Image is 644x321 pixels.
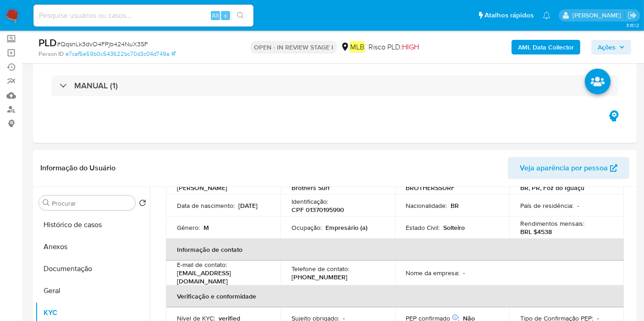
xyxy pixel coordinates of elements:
p: Ocupação : [292,223,322,232]
p: BROTHERSSURF [406,184,455,192]
span: 3.161.2 [626,22,639,29]
button: AML Data Collector [512,40,580,54]
span: Veja aparência por pessoa [520,157,608,179]
th: Verificação e conformidade [166,285,624,307]
span: Ações [598,40,616,54]
a: Notificações [543,11,550,19]
a: Sair [627,11,637,20]
button: Veja aparência por pessoa [508,157,629,179]
p: M [204,223,209,232]
p: E-mail de contato : [177,261,227,269]
input: Procurar [52,199,132,207]
b: Person ID [39,50,64,58]
p: Data de nascimento : [177,201,235,210]
button: Retornar ao pedido padrão [139,199,146,209]
button: Ações [591,40,631,54]
h1: Informação do Usuário [40,163,116,173]
button: Histórico de casos [35,214,150,236]
p: [EMAIL_ADDRESS][DOMAIN_NAME] [177,269,266,285]
p: - [463,269,465,277]
span: Risco PLD: [369,42,419,52]
p: Brothers Surf [292,184,330,192]
a: e7caf5e59b0c543622bc70d3c04d749a [66,50,176,58]
p: [PHONE_NUMBER] [292,273,347,281]
em: MLB [350,41,365,52]
span: HIGH [402,42,419,52]
p: - [577,201,579,210]
b: AML Data Collector [518,40,574,54]
input: Pesquise usuários ou casos... [33,10,253,22]
p: Nome da empresa : [406,269,460,277]
th: Informação de contato [166,239,624,261]
p: BR, PR, Foz do Iguaçu [520,184,584,192]
button: Geral [35,280,150,302]
span: Alt [212,11,219,20]
span: # QqsnLk3dvO4FPjb424NuX3SF [57,39,148,49]
div: MANUAL (1) [51,75,618,96]
p: [DATE] [238,201,258,210]
p: Solteiro [444,223,465,232]
span: Atalhos rápidos [484,11,534,20]
p: juliane.miranda@mercadolivre.com [572,11,624,20]
button: Procurar [43,199,50,207]
button: search-icon [231,9,250,22]
p: CPF 01370195990 [292,206,344,214]
p: OPEN - IN REVIEW STAGE I [250,41,337,54]
button: Anexos [35,236,150,258]
p: Estado Civil : [406,223,440,232]
b: PLD [39,35,57,50]
span: s [224,11,227,20]
p: [PERSON_NAME] [177,184,227,192]
p: Rendimentos mensais : [520,219,584,228]
p: Empresário (a) [325,223,368,232]
p: BR [451,201,459,210]
h3: MANUAL (1) [74,81,118,91]
p: Gênero : [177,223,200,232]
p: País de residência : [520,201,573,210]
button: Documentação [35,258,150,280]
p: BRL $4538 [520,228,552,236]
p: Telefone de contato : [292,265,349,273]
p: Identificação : [292,197,328,206]
p: Nacionalidade : [406,201,447,210]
